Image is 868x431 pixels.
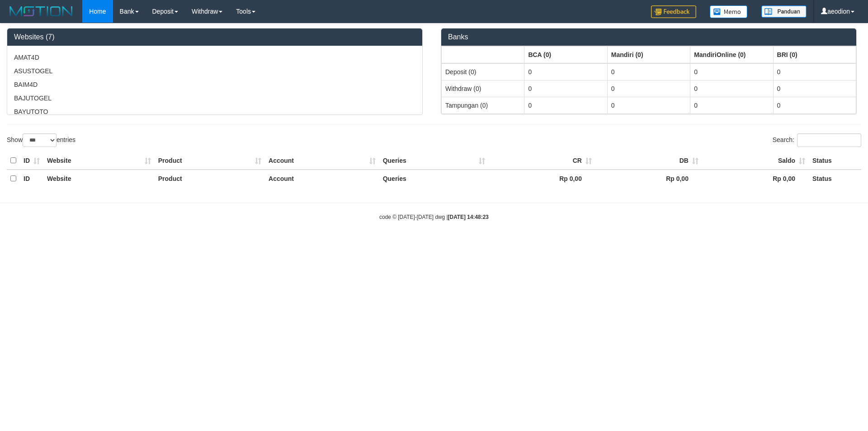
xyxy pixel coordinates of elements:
img: Feedback.jpg [651,5,696,18]
p: BAIM4D [14,80,415,89]
th: DB [595,152,702,170]
th: Status [809,170,861,187]
p: AMAT4D [14,53,415,62]
select: Showentries [23,133,57,147]
th: Product [155,170,265,187]
h3: Banks [448,33,849,41]
th: Rp 0,00 [595,170,702,187]
img: panduan.png [761,5,807,18]
th: ID [20,170,43,187]
td: 0 [524,80,607,97]
p: BAJUTOGEL [14,94,415,103]
th: Group: activate to sort column ascending [690,46,773,63]
th: Rp 0,00 [702,170,809,187]
td: 0 [607,63,690,81]
td: 0 [607,97,690,114]
th: ID [20,152,43,170]
td: 0 [773,80,856,97]
td: 0 [607,80,690,97]
th: Group: activate to sort column ascending [442,46,524,63]
th: CR [489,152,595,170]
th: Rp 0,00 [489,170,595,187]
td: 0 [524,97,607,114]
th: Group: activate to sort column ascending [524,46,607,63]
th: Status [809,152,861,170]
h3: Websites (7) [14,33,415,41]
th: Account [265,152,379,170]
p: BAYUTOTO [14,107,415,116]
th: Saldo [702,152,809,170]
th: Group: activate to sort column ascending [607,46,690,63]
p: ASUSTOGEL [14,66,415,76]
th: Group: activate to sort column ascending [773,46,856,63]
th: Website [43,170,155,187]
label: Search: [773,133,861,147]
input: Search: [797,133,861,147]
th: Queries [379,152,489,170]
img: Button%20Memo.svg [710,5,748,18]
td: Tampungan (0) [442,97,524,114]
td: Deposit (0) [442,63,524,81]
td: 0 [690,97,773,114]
td: 0 [690,80,773,97]
th: Queries [379,170,489,187]
td: 0 [524,63,607,81]
td: 0 [690,63,773,81]
th: Website [43,152,155,170]
th: Product [155,152,265,170]
td: 0 [773,63,856,81]
th: Account [265,170,379,187]
label: Show entries [7,133,75,147]
td: Withdraw (0) [442,80,524,97]
small: code © [DATE]-[DATE] dwg | [379,214,489,220]
strong: [DATE] 14:48:23 [448,214,489,220]
td: 0 [773,97,856,114]
img: MOTION_logo.png [7,5,75,18]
